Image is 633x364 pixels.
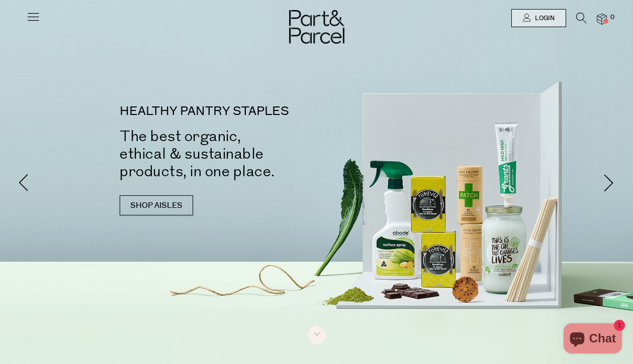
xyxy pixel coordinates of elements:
a: 0 [597,14,607,24]
inbox-online-store-chat: Shopify online store chat [561,323,625,356]
h2: The best organic, ethical & sustainable products, in one place. [120,128,391,180]
span: Login [532,14,555,23]
p: HEALTHY PANTRY STAPLES [120,105,391,117]
img: Part&Parcel [289,10,344,44]
a: Login [511,9,566,27]
span: 0 [608,13,617,22]
a: SHOP AISLES [120,195,193,215]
